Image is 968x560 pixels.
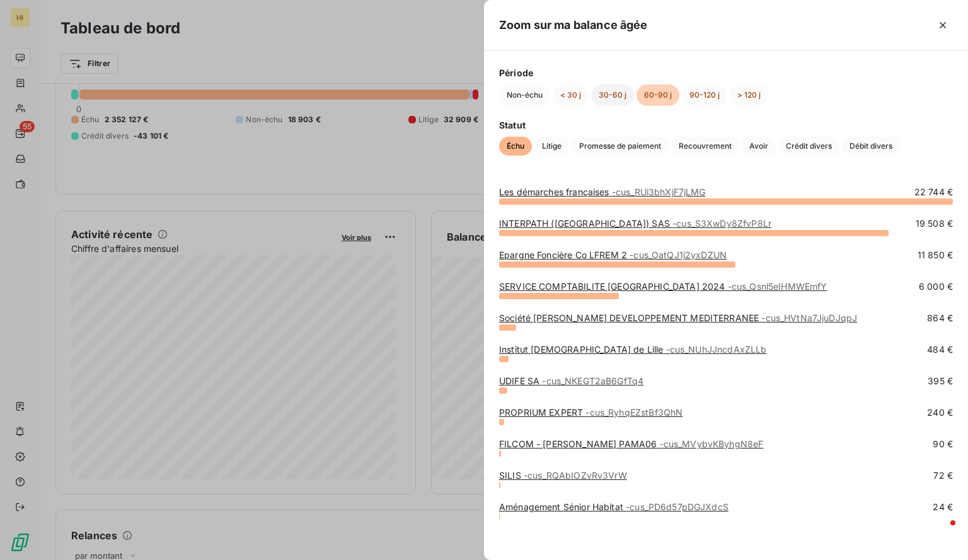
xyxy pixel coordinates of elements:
span: 19 508 € [916,217,953,230]
h5: Zoom sur ma balance âgée [499,16,648,34]
button: 60-90 j [637,84,679,106]
a: FILCOM - [PERSON_NAME] PAMA06 [499,438,763,449]
span: 72 € [933,469,953,482]
a: Les démarches françaises [499,186,706,197]
button: Litige [534,137,569,156]
span: - cus_HVtNa7JjuDJqpJ [761,312,857,323]
button: 30-60 j [591,84,634,106]
span: 484 € [927,343,953,356]
span: - cus_NKEGT2aB6GfTq4 [542,375,643,386]
button: Recouvrement [671,137,739,156]
span: - cus_Qsnl5eIHMWEmfY [728,281,827,292]
iframe: Intercom live chat [925,517,955,547]
a: SERVICE COMPTABILITE [GEOGRAPHIC_DATA] 2024 [499,281,827,292]
span: - cus_MVybvKByhgN8eF [660,438,764,449]
span: 24 € [933,501,953,513]
button: 90-120 j [682,84,727,106]
span: 90 € [933,438,953,450]
span: - cus_NUhJJncdAxZLLb [666,344,767,355]
span: 6 000 € [919,280,953,293]
a: Société [PERSON_NAME] DEVELOPPEMENT MEDITERRANEE [499,312,857,323]
span: 240 € [927,406,953,419]
a: PROPRIUM EXPERT [499,407,683,418]
span: - cus_RUi3bhXjF7jLMG [612,186,706,197]
a: Aménagement Sénior Habitat [499,501,729,512]
button: Échu [499,137,532,156]
span: 395 € [928,375,953,387]
span: - cus_OatQJ1j2yxDZUN [630,249,727,260]
button: > 120 j [730,84,768,106]
button: Avoir [742,137,776,156]
span: Statut [499,118,953,132]
button: < 30 j [553,84,589,106]
button: Promesse de paiement [572,137,669,156]
span: 11 850 € [918,249,953,261]
span: 22 744 € [914,186,953,198]
a: Institut [DEMOGRAPHIC_DATA] de Lille [499,344,766,355]
a: INTERPATH ([GEOGRAPHIC_DATA]) SAS [499,218,771,229]
a: SILIS [499,470,627,481]
a: UDIFE SA [499,375,643,386]
button: Non-échu [499,84,550,106]
span: - cus_PD6d57pDGJXdcS [626,501,729,512]
span: - cus_RyhqEZstBf3QhN [585,407,683,418]
span: Période [499,66,953,79]
a: Epargne Foncière Co LFREM 2 [499,249,727,260]
span: - cus_S3XwDy8ZfvP8Lr [672,218,771,229]
button: Crédit divers [778,137,839,156]
span: 864 € [927,312,953,324]
button: Débit divers [842,137,900,156]
span: - cus_RQAbIOZvRv3VrW [524,470,627,481]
